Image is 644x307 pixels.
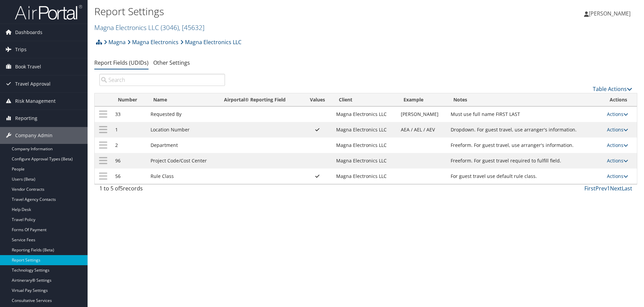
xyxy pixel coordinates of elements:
[447,153,603,168] td: Freeform. For guest travel required to fulfill field.
[94,4,456,19] h1: Report Settings
[95,93,112,106] th: : activate to sort column descending
[607,157,628,164] a: Actions
[607,126,628,133] a: Actions
[15,4,82,20] img: airportal-logo.png
[333,168,397,184] td: Magna Electronics LLC
[333,93,397,106] th: Client
[595,185,607,192] a: Prev
[333,106,397,122] td: Magna Electronics LLC
[447,93,603,106] th: Notes
[584,3,637,24] a: [PERSON_NAME]
[447,137,603,153] td: Freeform. For guest travel, use arranger's information.
[607,185,610,192] a: 1
[589,10,631,17] span: [PERSON_NAME]
[147,153,218,168] td: Project Code/Cost Center
[218,93,302,106] th: Airportal&reg; Reporting Field
[104,35,126,49] a: Magna
[447,122,603,137] td: Dropdown. For guest travel, use arranger's information.
[147,106,218,122] td: Requested By
[397,93,448,106] th: Example
[604,93,637,106] th: Actions
[147,122,218,137] td: Location Number
[15,93,56,110] span: Risk Management
[15,58,41,75] span: Book Travel
[112,93,147,106] th: Number
[127,35,179,49] a: Magna Electronics
[147,137,218,153] td: Department
[15,127,53,144] span: Company Admin
[610,185,622,192] a: Next
[607,142,628,148] a: Actions
[15,41,27,58] span: Trips
[147,93,218,106] th: Name
[607,173,628,179] a: Actions
[147,168,218,184] td: Rule Class
[99,74,225,86] input: Search
[112,106,147,122] td: 33
[397,106,448,122] td: [PERSON_NAME]
[94,59,149,66] a: Report Fields (UDIDs)
[622,185,632,192] a: Last
[94,23,204,32] a: Magna Electronics LLC
[333,153,397,168] td: Magna Electronics LLC
[333,122,397,137] td: Magna Electronics LLC
[447,168,603,184] td: For guest travel use default rule class.
[447,106,603,122] td: Must use full name FIRST LAST
[593,85,632,93] a: Table Actions
[15,24,42,41] span: Dashboards
[397,122,448,137] td: AEA / AEL / AEV
[112,122,147,137] td: 1
[120,185,123,192] span: 5
[302,93,333,106] th: Values
[153,59,190,66] a: Other Settings
[15,75,51,92] span: Travel Approval
[333,137,397,153] td: Magna Electronics LLC
[99,184,225,196] div: 1 to 5 of records
[161,23,179,32] span: ( 3046 )
[112,153,147,168] td: 96
[584,185,595,192] a: First
[180,35,241,49] a: Magna Electronics LLC
[179,23,204,32] span: , [ 45632 ]
[112,168,147,184] td: 56
[607,111,628,117] a: Actions
[112,137,147,153] td: 2
[15,110,37,127] span: Reporting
